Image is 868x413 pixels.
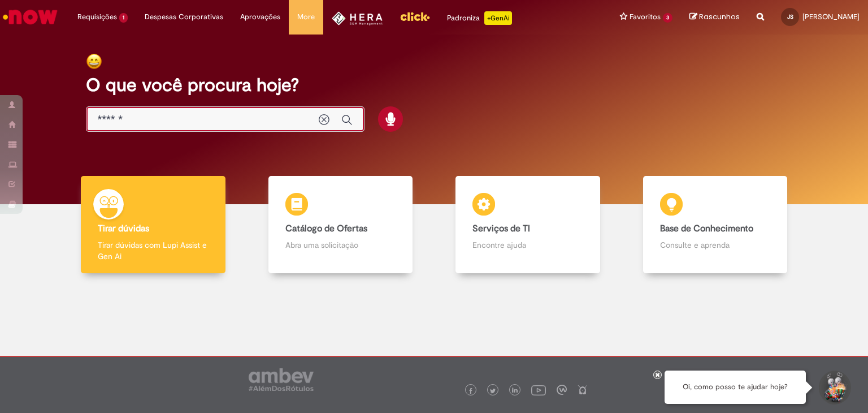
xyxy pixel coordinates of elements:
span: Aprovações [240,11,280,23]
span: Rascunhos [699,11,740,22]
div: Oi, como posso te ajudar hoje? [665,371,806,404]
a: Rascunhos [689,12,740,23]
img: HeraLogo.png [332,11,383,25]
img: happy-face.png [86,53,102,70]
b: Base de Conhecimento [660,223,753,234]
span: Despesas Corporativas [145,11,223,23]
span: JS [787,13,793,20]
img: logo_footer_linkedin.png [512,388,518,394]
span: [PERSON_NAME] [802,12,860,21]
a: Catálogo de Ofertas Abra uma solicitação [247,176,435,274]
img: click_logo_yellow_360x200.png [400,8,430,25]
img: logo_footer_naosei.png [578,385,588,395]
b: Serviços de TI [472,223,530,234]
img: logo_footer_youtube.png [531,382,546,397]
span: 1 [119,13,128,23]
p: Encontre ajuda [472,239,583,251]
span: Favoritos [630,11,661,23]
b: Catálogo de Ofertas [285,223,367,234]
span: More [297,11,315,23]
img: logo_footer_ambev_rotulo_gray.png [249,368,314,391]
p: Abra uma solicitação [285,239,396,251]
a: Tirar dúvidas Tirar dúvidas com Lupi Assist e Gen Ai [59,176,247,274]
a: Base de Conhecimento Consulte e aprenda [622,176,809,274]
img: logo_footer_facebook.png [468,388,474,394]
p: Consulte e aprenda [660,239,771,251]
h2: O que você procura hoje? [86,75,783,95]
p: Tirar dúvidas com Lupi Assist e Gen Ai [98,239,209,262]
div: Padroniza [447,11,512,25]
span: Requisições [77,11,117,23]
button: Iniciar Conversa de Suporte [817,371,851,405]
p: +GenAi [484,11,512,25]
img: logo_footer_workplace.png [557,385,567,395]
img: ServiceNow [1,6,59,28]
a: Serviços de TI Encontre ajuda [434,176,622,274]
img: logo_footer_twitter.png [490,388,496,394]
span: 3 [663,13,672,23]
b: Tirar dúvidas [98,223,149,234]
